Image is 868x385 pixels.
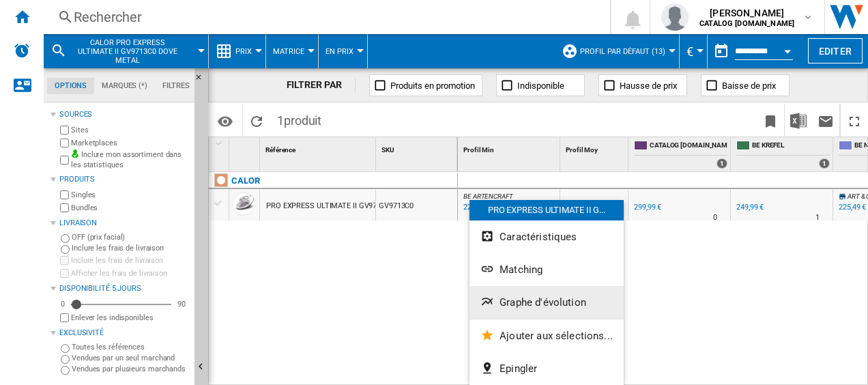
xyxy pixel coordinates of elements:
button: Matching [469,253,624,286]
button: Caractéristiques [469,220,624,253]
span: Ajouter aux sélections... [500,330,613,342]
button: Graphe d'évolution [469,286,624,319]
span: Caractéristiques [500,231,577,243]
div: PRO EXPRESS ULTIMATE II G... [469,200,624,220]
button: Ajouter aux sélections... [469,319,624,352]
span: Graphe d'évolution [500,296,586,309]
span: Epingler [500,362,537,375]
span: Matching [500,263,542,276]
button: Epingler... [469,352,624,385]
